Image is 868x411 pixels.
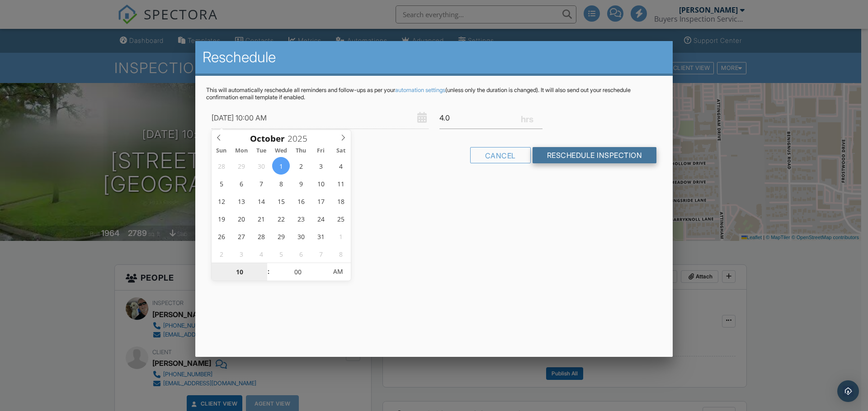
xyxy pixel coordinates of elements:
span: : [267,263,270,281]
span: October 20, 2025 [232,210,250,227]
span: October 23, 2025 [292,210,310,227]
input: Scroll to increment [285,133,315,144]
span: October 18, 2025 [332,192,349,210]
span: September 29, 2025 [232,157,250,175]
div: Open Intercom Messenger [837,380,859,402]
span: October 5, 2025 [212,175,230,192]
span: October 10, 2025 [312,175,330,192]
span: October 24, 2025 [312,210,330,227]
span: October 22, 2025 [272,210,290,227]
span: Tue [251,148,271,154]
span: October 29, 2025 [272,227,290,245]
span: October 12, 2025 [212,192,230,210]
span: Click to toggle [325,263,350,281]
h2: Reschedule [203,48,665,66]
span: October 30, 2025 [292,227,310,245]
span: October 15, 2025 [272,192,290,210]
input: Scroll to increment [270,263,325,281]
span: October 3, 2025 [312,157,330,175]
span: November 4, 2025 [252,245,270,263]
span: October 27, 2025 [232,227,250,245]
span: October 19, 2025 [212,210,230,227]
input: Reschedule Inspection [533,147,657,163]
span: Mon [231,148,251,154]
a: automation settings [395,87,445,93]
span: October 13, 2025 [232,192,250,210]
span: Sun [212,148,231,154]
span: September 28, 2025 [212,157,230,175]
span: October 14, 2025 [252,192,270,210]
span: November 8, 2025 [332,245,349,263]
span: October 26, 2025 [212,227,230,245]
span: October 2, 2025 [292,157,310,175]
span: November 5, 2025 [272,245,290,263]
span: October 8, 2025 [272,175,290,192]
span: October 4, 2025 [332,157,349,175]
span: Thu [291,148,311,154]
span: Sat [331,148,351,154]
span: November 7, 2025 [312,245,330,263]
span: October 16, 2025 [292,192,310,210]
span: October 6, 2025 [232,175,250,192]
span: Scroll to increment [250,134,285,143]
input: Scroll to increment [212,263,267,281]
span: October 17, 2025 [312,192,330,210]
span: September 30, 2025 [252,157,270,175]
span: November 1, 2025 [332,227,349,245]
span: November 6, 2025 [292,245,310,263]
span: October 7, 2025 [252,175,270,192]
span: Wed [271,148,291,154]
p: This will automatically reschedule all reminders and follow-ups as per your (unless only the dura... [206,87,662,101]
span: October 28, 2025 [252,227,270,245]
span: October 31, 2025 [312,227,330,245]
span: November 3, 2025 [232,245,250,263]
div: Cancel [470,147,531,163]
span: October 1, 2025 [272,157,290,175]
span: October 9, 2025 [292,175,310,192]
span: October 11, 2025 [332,175,349,192]
span: October 25, 2025 [332,210,349,227]
span: October 21, 2025 [252,210,270,227]
span: Fri [311,148,331,154]
span: November 2, 2025 [212,245,230,263]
